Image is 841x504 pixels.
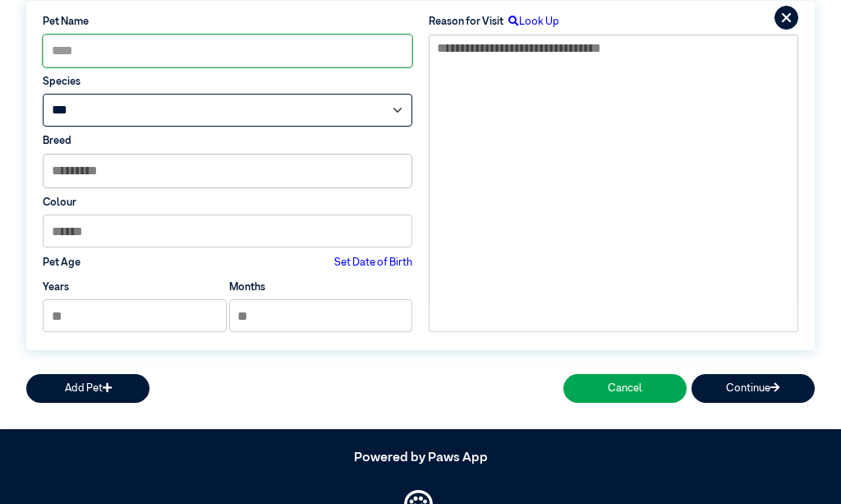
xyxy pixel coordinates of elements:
label: Breed [43,133,412,149]
label: Look Up [503,14,559,30]
label: Years [43,280,69,295]
label: Colour [43,195,412,210]
h5: Powered by Paws App [26,451,815,466]
label: Pet Age [43,255,80,270]
label: Pet Name [43,14,412,30]
label: Set Date of Birth [334,255,412,270]
label: Months [229,280,265,295]
label: Reason for Visit [429,14,503,30]
button: Add Pet [26,374,149,403]
button: Cancel [563,374,687,403]
label: Species [43,74,412,90]
button: Continue [692,374,815,403]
